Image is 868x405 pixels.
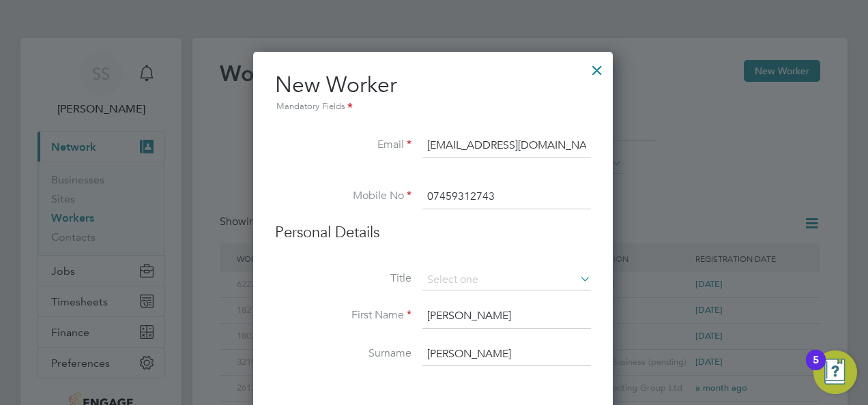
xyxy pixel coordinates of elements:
[422,270,591,290] input: Select one
[275,100,591,115] div: Mandatory Fields
[275,138,411,152] label: Email
[275,223,591,243] h3: Personal Details
[275,71,591,115] h2: New Worker
[275,308,411,322] label: First Name
[813,360,819,378] div: 5
[275,271,411,286] label: Title
[275,189,411,203] label: Mobile No
[813,350,857,394] button: Open Resource Center, 5 new notifications
[275,346,411,361] label: Surname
